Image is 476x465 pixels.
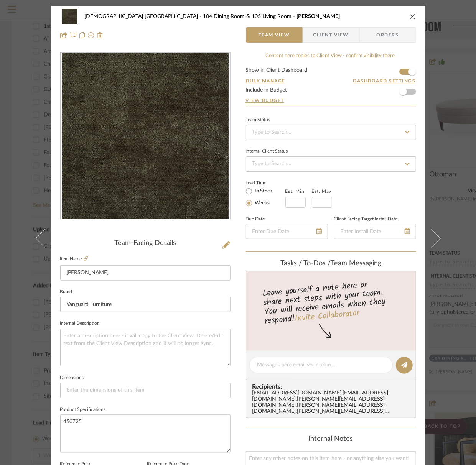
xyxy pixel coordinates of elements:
[97,32,103,38] img: Remove from project
[246,156,416,172] input: Type to Search…
[62,53,229,219] img: 080d5851-e5ca-43f6-8ea1-1d295b78ab59_436x436.jpg
[246,125,416,140] input: Type to Search…
[280,260,331,267] span: Tasks / To-Dos /
[60,9,79,24] img: 080d5851-e5ca-43f6-8ea1-1d295b78ab59_48x40.jpg
[246,179,285,186] label: Lead Time
[60,239,231,248] div: Team-Facing Details
[334,217,398,221] label: Client-Facing Target Install Date
[246,224,328,239] input: Enter Due Date
[246,97,416,104] a: View Budget
[254,188,273,195] label: In Stock
[246,52,416,60] div: Content here copies to Client View - confirm visibility there.
[259,27,290,43] span: Team View
[246,118,270,122] div: Team Status
[60,256,88,262] label: Item Name
[60,383,231,398] input: Enter the dimensions of this item
[334,224,416,239] input: Enter Install Date
[246,217,265,221] label: Due Date
[252,383,413,390] span: Recipients:
[60,322,100,325] label: Internal Description
[60,265,231,281] input: Enter Item Name
[409,13,416,20] button: close
[368,27,407,43] span: Orders
[285,189,305,194] label: Est. Min
[61,53,230,219] div: 0
[245,276,417,328] div: Leave yourself a note here or share next steps with your team. You will receive emails when they ...
[246,77,286,84] button: Bulk Manage
[246,186,285,208] mat-radio-group: Select item type
[294,307,359,326] a: Invite Collaborator
[297,14,340,19] span: [PERSON_NAME]
[252,390,413,415] div: [EMAIL_ADDRESS][DOMAIN_NAME] , [EMAIL_ADDRESS][DOMAIN_NAME] , [PERSON_NAME][EMAIL_ADDRESS][DOMAIN...
[60,376,84,380] label: Dimensions
[254,200,270,207] label: Weeks
[246,260,416,268] div: team Messaging
[312,189,332,194] label: Est. Max
[246,435,416,444] div: Internal Notes
[60,297,231,312] input: Enter Brand
[313,27,349,43] span: Client View
[60,290,72,294] label: Brand
[60,408,106,412] label: Product Specifications
[353,77,416,84] button: Dashboard Settings
[85,14,203,19] span: [DEMOGRAPHIC_DATA] [GEOGRAPHIC_DATA]
[203,14,297,19] span: 104 Dining Room & 105 Living Room
[246,150,288,153] div: Internal Client Status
